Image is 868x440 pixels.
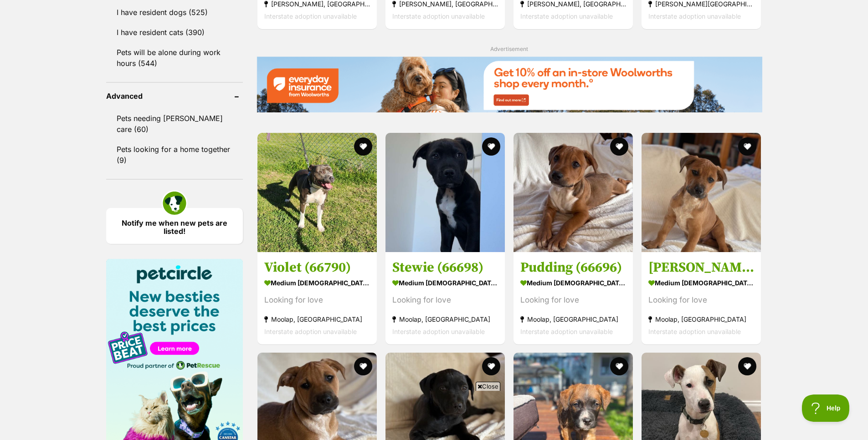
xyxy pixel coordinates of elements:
[257,56,762,112] img: Everyday Insurance promotional banner
[610,137,628,156] button: favourite
[648,258,754,276] h3: [PERSON_NAME] (66695)
[520,293,626,306] div: Looking for love
[482,137,500,156] button: favourite
[257,133,377,252] img: Violet (66790) - Staffordshire Bull Terrier Dog
[392,293,498,306] div: Looking for love
[514,252,633,344] a: Pudding (66696) medium [DEMOGRAPHIC_DATA] Dog Looking for love Moolap, [GEOGRAPHIC_DATA] Intersta...
[610,357,628,375] button: favourite
[482,357,500,375] button: favourite
[392,327,485,335] span: Interstate adoption unavailable
[739,137,757,156] button: favourite
[106,3,243,22] a: I have resident dogs (525)
[385,252,505,344] a: Stewie (66698) medium [DEMOGRAPHIC_DATA] Dog Looking for love Moolap, [GEOGRAPHIC_DATA] Interstat...
[106,43,243,73] a: Pets will be alone during work hours (544)
[520,313,626,325] strong: Moolap, [GEOGRAPHIC_DATA]
[264,327,357,335] span: Interstate adoption unavailable
[520,327,613,335] span: Interstate adoption unavailable
[648,293,754,306] div: Looking for love
[268,394,600,435] iframe: Advertisement
[264,258,370,276] h3: Violet (66790)
[106,208,243,244] a: Notify me when new pets are listed!
[106,109,243,139] a: Pets needing [PERSON_NAME] care (60)
[392,276,498,289] strong: medium [DEMOGRAPHIC_DATA] Dog
[106,92,243,100] header: Advanced
[106,23,243,42] a: I have resident cats (390)
[642,252,761,344] a: [PERSON_NAME] (66695) medium [DEMOGRAPHIC_DATA] Dog Looking for love Moolap, [GEOGRAPHIC_DATA] In...
[257,56,762,114] a: Everyday Insurance promotional banner
[520,276,626,289] strong: medium [DEMOGRAPHIC_DATA] Dog
[130,0,136,7] img: adc.png
[514,133,633,252] img: Pudding (66696) - Staffordshire Bull Terrier Dog
[739,357,757,375] button: favourite
[520,258,626,276] h3: Pudding (66696)
[264,313,370,325] strong: Moolap, [GEOGRAPHIC_DATA]
[648,12,741,20] span: Interstate adoption unavailable
[354,137,372,156] button: favourite
[520,12,613,20] span: Interstate adoption unavailable
[648,276,754,289] strong: medium [DEMOGRAPHIC_DATA] Dog
[264,276,370,289] strong: medium [DEMOGRAPHIC_DATA] Dog
[392,12,485,20] span: Interstate adoption unavailable
[264,12,357,20] span: Interstate adoption unavailable
[354,357,372,375] button: favourite
[648,327,741,335] span: Interstate adoption unavailable
[802,394,850,422] iframe: Help Scout Beacon - Open
[106,140,243,170] a: Pets looking for a home together (9)
[264,293,370,306] div: Looking for love
[392,313,498,325] strong: Moolap, [GEOGRAPHIC_DATA]
[642,133,761,252] img: Ollie (66695) - Staffordshire Bull Terrier Dog
[476,382,500,391] span: Close
[385,133,505,252] img: Stewie (66698) - Staffordshire Bull Terrier Dog
[257,252,377,344] a: Violet (66790) medium [DEMOGRAPHIC_DATA] Dog Looking for love Moolap, [GEOGRAPHIC_DATA] Interstat...
[490,46,528,52] span: Advertisement
[648,313,754,325] strong: Moolap, [GEOGRAPHIC_DATA]
[392,258,498,276] h3: Stewie (66698)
